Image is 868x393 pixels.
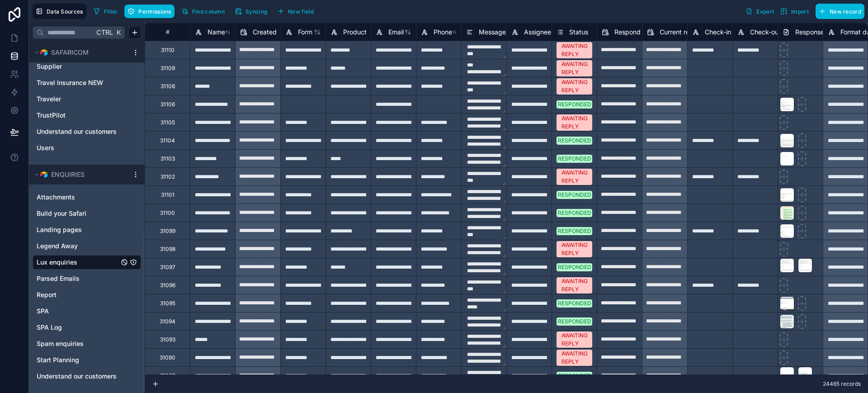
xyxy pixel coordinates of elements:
[160,83,175,90] div: 31108
[160,282,175,289] div: 31096
[160,372,175,379] div: 31089
[124,5,174,18] button: Permissions
[479,28,506,37] span: Message
[274,5,317,18] button: New field
[37,111,119,120] a: TrustPilot
[33,304,141,318] div: SPA
[208,28,225,37] span: Name
[160,173,175,180] div: 31102
[33,320,141,335] div: SPA Log
[298,28,312,37] span: Form
[816,4,864,19] button: New record
[33,190,141,204] div: Attachments
[37,95,119,104] a: Traveler
[160,336,175,343] div: 31093
[161,191,175,199] div: 31101
[231,5,274,18] a: Syncing
[558,372,591,380] div: RESPONDED
[561,78,588,95] div: AWAITING REPLY
[288,8,314,15] span: New field
[561,350,588,366] div: AWAITING REPLY
[160,137,175,144] div: 31104
[823,380,861,388] span: 24465 records
[33,92,141,106] div: Traveler
[434,28,452,37] span: Phone
[37,339,84,348] span: Spam enquiries
[160,318,175,325] div: 31094
[37,258,119,267] a: Lux enquiries
[37,95,61,104] span: Traveler
[160,246,175,253] div: 31098
[37,274,80,283] span: Parsed Emails
[115,29,122,36] span: K
[37,323,62,332] span: SPA Log
[47,8,83,15] span: Data Sources
[161,47,175,54] div: 31110
[33,46,128,59] button: Airtable LogoSAFARICOM
[51,170,85,179] span: ENQUIRIES
[614,28,665,37] span: Respond by date
[253,28,277,37] span: Created
[791,8,809,15] span: Import
[37,241,78,251] span: Legend Away
[33,239,141,253] div: Legend Away
[561,169,588,185] div: AWAITING REPLY
[160,155,175,162] div: 31103
[388,28,404,37] span: Email
[756,8,774,15] span: Export
[558,299,591,308] div: RESPONDED
[37,307,49,316] span: SPA
[37,355,119,365] a: Start Planning
[37,193,75,202] span: Attachments
[37,127,119,136] a: Understand our customers
[178,5,228,18] button: Find column
[569,28,588,37] span: Status
[37,78,103,87] span: Travel Insurance NEW
[40,49,47,56] img: Airtable Logo
[558,137,591,145] div: RESPONDED
[160,354,175,361] div: 31090
[138,8,171,15] span: Permissions
[160,119,175,126] div: 31105
[33,336,141,351] div: Spam enquiries
[33,76,141,90] div: Travel Insurance NEW
[795,28,844,37] span: Response Image
[152,28,183,35] div: #
[777,4,812,19] button: Import
[124,5,178,18] a: Permissions
[160,264,175,271] div: 31097
[40,171,47,178] img: Airtable Logo
[37,323,119,332] a: SPA Log
[561,114,588,131] div: AWAITING REPLY
[33,168,128,181] button: Airtable LogoENQUIRIES
[37,62,119,71] a: Supplier
[37,290,119,299] a: Report
[33,353,141,367] div: Start Planning
[33,369,141,384] div: Understand our customers
[37,209,86,218] span: Build your Safari
[231,5,270,18] button: Syncing
[561,42,588,58] div: AWAITING REPLY
[33,223,141,237] div: Landing pages
[561,331,588,348] div: AWAITING REPLY
[558,209,591,217] div: RESPONDED
[160,65,175,72] div: 31109
[37,111,66,120] span: TrustPilot
[33,288,141,302] div: Report
[160,101,175,108] div: 31106
[33,271,141,286] div: Parsed Emails
[37,290,57,299] span: Report
[37,78,119,87] a: Travel Insurance NEW
[37,372,119,381] a: Understand our customers
[561,241,588,257] div: AWAITING REPLY
[558,317,591,326] div: RESPONDED
[37,355,79,365] span: Start Planning
[33,255,141,270] div: Lux enquiries
[37,143,54,152] span: Users
[104,8,118,15] span: Filter
[37,372,117,381] span: Understand our customers
[33,4,86,19] button: Data Sources
[558,227,591,235] div: RESPONDED
[37,307,119,316] a: SPA
[51,48,89,57] span: SAFARICOM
